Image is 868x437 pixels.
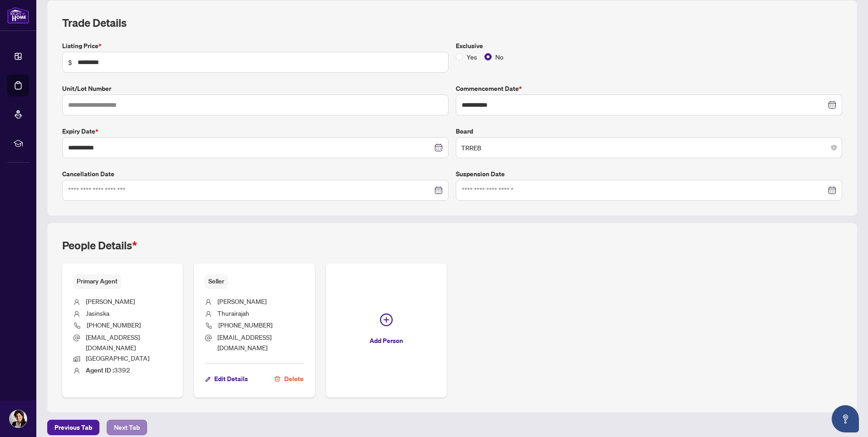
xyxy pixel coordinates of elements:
[10,410,27,427] img: Profile Icon
[87,321,141,329] span: [PHONE_NUMBER]
[54,420,92,435] span: Previous Tab
[461,139,837,156] span: TRREB
[62,15,842,30] h2: Trade Details
[274,371,304,387] button: Delete
[62,169,449,179] label: Cancellation Date
[107,420,147,435] button: Next Tab
[217,333,271,352] span: [EMAIL_ADDRESS][DOMAIN_NAME]
[284,372,304,386] span: Delete
[73,274,121,288] span: Primary Agent
[114,420,140,435] span: Next Tab
[456,169,842,179] label: Suspension Date
[86,297,135,305] span: [PERSON_NAME]
[214,372,248,386] span: Edit Details
[218,321,272,329] span: [PHONE_NUMBER]
[832,405,859,432] button: Open asap
[62,84,449,94] label: Unit/Lot Number
[62,238,137,253] h2: People Details
[370,333,403,348] span: Add Person
[7,7,29,24] img: logo
[492,52,507,62] span: No
[62,126,449,136] label: Expiry Date
[326,263,447,397] button: Add Person
[463,52,481,62] span: Yes
[68,57,72,67] span: $
[456,84,842,94] label: Commencement Date
[831,145,837,150] span: close-circle
[47,420,99,435] button: Previous Tab
[456,126,842,136] label: Board
[86,333,140,352] span: [EMAIL_ADDRESS][DOMAIN_NAME]
[86,366,130,374] span: 3392
[456,41,842,51] label: Exclusive
[380,313,393,326] span: plus-circle
[86,354,149,362] span: [GEOGRAPHIC_DATA]
[217,309,249,317] span: Thurairajah
[86,366,114,374] b: Agent ID :
[217,297,266,305] span: [PERSON_NAME]
[86,309,109,317] span: Jasinska
[205,274,228,288] span: Seller
[62,41,449,51] label: Listing Price
[205,371,248,387] button: Edit Details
